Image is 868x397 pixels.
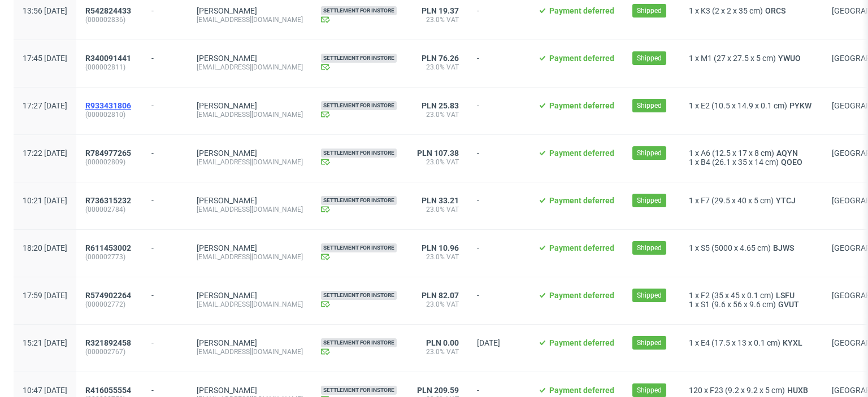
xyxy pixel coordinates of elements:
a: R784977265 [85,149,133,158]
span: 23.0% VAT [417,158,459,167]
span: PLN 33.21 [422,196,459,205]
span: 10:21 [DATE] [23,196,67,205]
span: A6 (12.5 x 17 x 8 cm) [701,149,774,158]
div: - [151,49,179,63]
a: YWUO [776,54,803,63]
span: K3 (2 x 2 x 35 cm) [701,6,763,15]
span: KYXL [780,338,805,347]
span: 1 [689,101,693,110]
a: [PERSON_NAME] [197,386,257,395]
span: Payment deferred [549,196,614,205]
div: - [151,334,179,347]
span: Shipped [637,6,662,16]
a: [PERSON_NAME] [197,6,257,15]
span: PLN 82.07 [422,291,459,300]
span: - [477,291,520,311]
span: PLN 76.26 [422,54,459,63]
a: [PERSON_NAME] [197,291,257,300]
div: x [689,54,814,63]
div: [EMAIL_ADDRESS][DOMAIN_NAME] [197,15,303,24]
div: - [151,2,179,15]
span: Shipped [637,195,662,206]
a: [PERSON_NAME] [197,243,257,252]
span: Settlement for InStore [321,243,397,252]
span: 1 [689,149,693,158]
a: GVUT [776,300,801,309]
span: Settlement for InStore [321,54,397,63]
span: [DATE] [477,338,500,347]
span: PLN 19.37 [422,6,459,15]
div: x [689,386,814,395]
span: 1 [689,243,693,252]
a: R736315232 [85,196,133,205]
span: - [477,6,520,26]
span: R542824433 [85,6,131,15]
span: (000002811) [85,63,133,72]
div: [EMAIL_ADDRESS][DOMAIN_NAME] [197,63,303,72]
span: PLN 107.38 [417,149,459,158]
a: [PERSON_NAME] [197,101,257,110]
span: 23.0% VAT [417,300,459,309]
a: R611453002 [85,243,133,252]
span: (000002810) [85,110,133,119]
span: - [477,54,520,73]
span: R784977265 [85,149,131,158]
span: LSFU [774,291,797,300]
span: Payment deferred [549,338,614,347]
span: - [477,101,520,121]
a: R933431806 [85,101,133,110]
span: Settlement for InStore [321,149,397,158]
a: QOEO [779,158,805,167]
span: 1 [689,54,693,63]
span: Shipped [637,338,662,348]
span: S5 (5000 x 4.65 cm) [701,243,771,252]
a: R321892458 [85,338,133,347]
span: Shipped [637,290,662,300]
div: x [689,243,814,252]
div: x [689,149,814,158]
span: - [477,243,520,263]
a: BJWS [771,243,796,252]
a: R416055554 [85,386,133,395]
span: 10:47 [DATE] [23,386,67,395]
span: R574902264 [85,291,131,300]
span: Settlement for InStore [321,101,397,110]
span: 1 [689,196,693,205]
a: AQYN [774,149,800,158]
div: x [689,196,814,205]
span: (000002773) [85,252,133,261]
div: - [151,381,179,395]
div: [EMAIL_ADDRESS][DOMAIN_NAME] [197,300,303,309]
span: Settlement for InStore [321,196,397,205]
a: R340091441 [85,54,133,63]
span: - [477,196,520,216]
span: B4 (26.1 x 35 x 14 cm) [701,158,779,167]
a: PYKW [787,101,814,110]
span: (000002836) [85,15,133,24]
a: [PERSON_NAME] [197,338,257,347]
a: R574902264 [85,291,133,300]
div: - [151,191,179,205]
span: 1 [689,291,693,300]
a: YTCJ [774,196,798,205]
span: F7 (29.5 x 40 x 5 cm) [701,196,774,205]
span: R416055554 [85,386,131,395]
div: - [151,97,179,110]
div: [EMAIL_ADDRESS][DOMAIN_NAME] [197,252,303,261]
span: 120 [689,386,702,395]
span: Payment deferred [549,291,614,300]
span: 15:21 [DATE] [23,338,67,347]
span: Shipped [637,53,662,63]
span: (000002767) [85,347,133,356]
span: (000002784) [85,205,133,214]
span: Payment deferred [549,386,614,395]
div: [EMAIL_ADDRESS][DOMAIN_NAME] [197,158,303,167]
div: x [689,158,814,167]
div: - [151,286,179,300]
span: R321892458 [85,338,131,347]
